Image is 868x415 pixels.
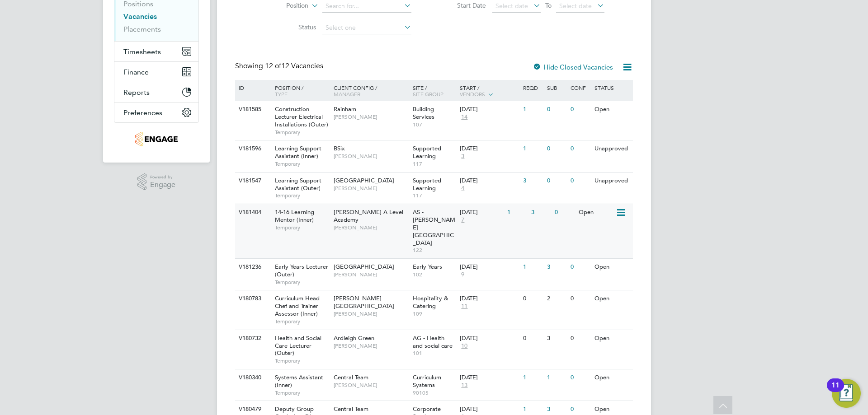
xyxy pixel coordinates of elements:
[568,80,592,95] div: Conf
[275,263,328,278] span: Early Years Lecturer (Outer)
[545,259,568,275] div: 3
[275,145,321,160] span: Learning Support Assistant (Inner)
[334,224,408,231] span: [PERSON_NAME]
[275,373,323,389] span: Systems Assistant (Inner)
[413,121,456,128] span: 107
[592,290,632,307] div: Open
[275,90,288,98] span: Type
[592,80,632,95] div: Status
[334,405,368,413] span: Central Team
[334,90,360,98] span: Manager
[460,374,519,382] div: [DATE]
[460,113,469,121] span: 14
[413,90,443,98] span: Site Group
[521,369,544,386] div: 1
[236,140,268,157] div: V181596
[275,105,328,128] span: Construction Lecturer Electrical Installations (Outer)
[568,101,592,118] div: 0
[460,263,519,271] div: [DATE]
[413,350,456,357] span: 101
[331,80,410,102] div: Client Config /
[568,290,592,307] div: 0
[334,208,403,224] span: [PERSON_NAME] A Level Academy
[533,63,613,71] label: Hide Closed Vacancies
[545,330,568,347] div: 3
[114,62,198,82] button: Finance
[235,61,325,71] div: Showing
[592,259,632,275] div: Open
[413,247,456,254] span: 122
[521,173,544,189] div: 3
[458,80,521,103] div: Start /
[322,22,411,34] input: Select one
[275,334,321,357] span: Health and Social Care Lecturer (Outer)
[413,373,441,389] span: Curriculum Systems
[460,406,519,413] div: [DATE]
[123,25,161,33] a: Placements
[275,129,329,136] span: Temporary
[334,342,408,350] span: [PERSON_NAME]
[413,263,442,270] span: Early Years
[434,1,486,9] label: Start Date
[410,80,458,102] div: Site /
[413,389,456,396] span: 90105
[545,101,568,118] div: 0
[413,192,456,199] span: 117
[521,259,544,275] div: 1
[135,132,177,146] img: jambo-logo-retina.png
[568,259,592,275] div: 0
[413,271,456,278] span: 102
[545,140,568,157] div: 0
[831,385,840,397] div: 11
[334,153,408,160] span: [PERSON_NAME]
[334,382,408,389] span: [PERSON_NAME]
[413,208,455,247] span: AS - [PERSON_NAME][GEOGRAPHIC_DATA]
[521,290,544,307] div: 0
[334,294,394,310] span: [PERSON_NAME][GEOGRAPHIC_DATA]
[236,369,268,386] div: V180340
[592,173,632,189] div: Unapproved
[236,330,268,347] div: V180732
[236,173,268,189] div: V181547
[545,290,568,307] div: 2
[545,173,568,189] div: 0
[334,310,408,317] span: [PERSON_NAME]
[236,101,268,118] div: V181585
[150,181,175,189] span: Engage
[123,12,157,21] a: Vacancies
[275,208,314,224] span: 14-16 Learning Mentor (Inner)
[545,369,568,386] div: 1
[334,177,394,184] span: [GEOGRAPHIC_DATA]
[521,80,544,95] div: Reqd
[236,290,268,307] div: V180783
[460,177,519,185] div: [DATE]
[460,106,519,113] div: [DATE]
[460,216,466,224] span: 7
[275,224,329,231] span: Temporary
[460,145,519,153] div: [DATE]
[521,101,544,118] div: 1
[529,204,552,221] div: 3
[275,177,321,192] span: Learning Support Assistant (Outer)
[592,140,632,157] div: Unapproved
[559,2,592,10] span: Select date
[460,303,469,310] span: 11
[334,105,356,113] span: Rainham
[545,80,568,95] div: Sub
[334,334,374,342] span: Ardleigh Green
[334,113,408,121] span: [PERSON_NAME]
[592,369,632,386] div: Open
[576,204,616,221] div: Open
[413,160,456,168] span: 117
[460,335,519,342] div: [DATE]
[521,330,544,347] div: 0
[150,173,175,181] span: Powered by
[505,204,528,221] div: 1
[114,132,199,146] a: Go to home page
[236,80,268,95] div: ID
[334,263,394,270] span: [GEOGRAPHIC_DATA]
[592,101,632,118] div: Open
[460,209,503,216] div: [DATE]
[334,145,345,152] span: BSix
[114,82,198,102] button: Reports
